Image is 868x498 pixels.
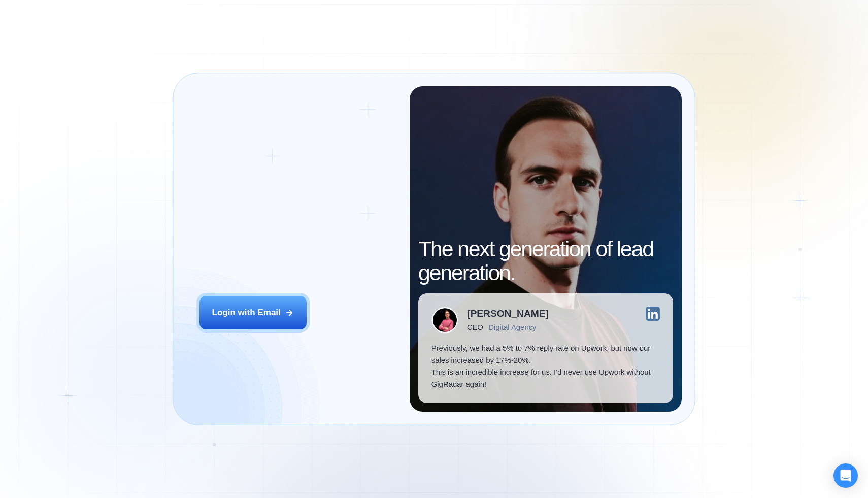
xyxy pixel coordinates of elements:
div: [PERSON_NAME] [467,309,549,318]
div: Open Intercom Messenger [833,463,858,488]
div: Login with Email [212,307,281,319]
p: Previously, we had a 5% to 7% reply rate on Upwork, but now our sales increased by 17%-20%. This ... [431,342,660,390]
button: Login with Email [199,296,307,329]
h2: The next generation of lead generation. [418,237,673,285]
div: Digital Agency [488,323,536,331]
div: CEO [467,323,483,331]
